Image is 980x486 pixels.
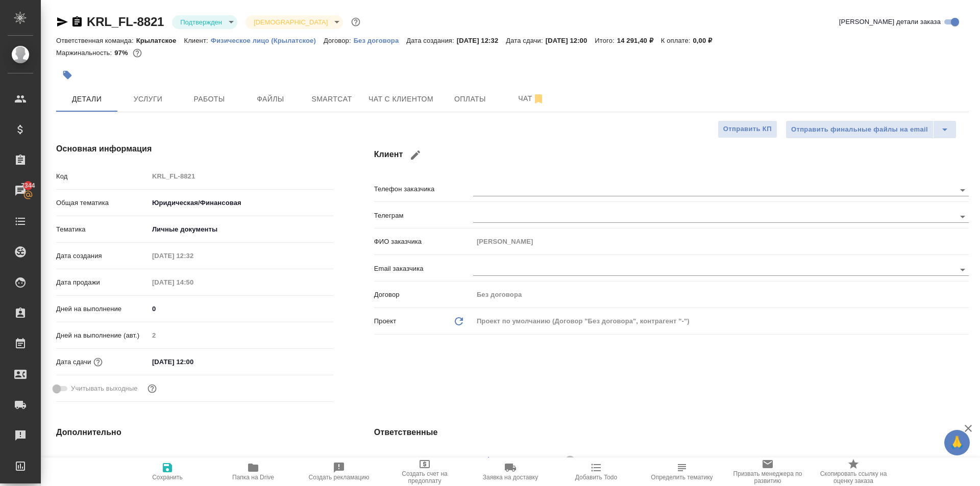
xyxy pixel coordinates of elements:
span: Отправить финальные файлы на email [791,124,928,136]
svg: Отписаться [532,93,545,105]
h4: Основная информация [56,143,333,155]
button: Отправить КП [718,120,777,138]
button: Open [955,210,970,224]
button: Скопировать ссылку на оценку заказа [811,457,896,486]
div: [PERSON_NAME] [505,454,578,467]
span: Работы [185,93,234,106]
a: Без договора [354,36,407,44]
span: Чат [507,92,556,105]
button: 400.00 RUB; [131,46,144,60]
input: ✎ Введи что-нибудь [149,354,238,369]
p: 97% [114,49,130,57]
button: Добавить тэг [56,64,79,86]
span: Услуги [124,93,173,106]
p: Общая тематика [56,198,149,208]
button: Добавить Todo [553,457,639,486]
span: [PERSON_NAME] детали заказа [839,17,941,27]
p: Проект [374,316,397,326]
span: Определить тематику [651,474,713,481]
input: Пустое поле [149,248,238,263]
span: Учитывать выходные [71,383,138,394]
div: split button [786,120,957,139]
button: 🙏 [944,430,970,455]
span: Smartcat [307,93,356,106]
input: Пустое поле [473,287,969,302]
div: Проект по умолчанию (Договор "Без договора", контрагент "-") [473,313,969,330]
p: ФИО заказчика [374,237,473,247]
p: Без договора [354,37,407,44]
button: Подтвержден [177,18,225,27]
span: Сохранить [152,474,183,481]
span: Чат с клиентом [369,93,433,106]
p: Клиент: [184,37,210,44]
span: 7344 [15,181,41,191]
button: Выбери, если сб и вс нужно считать рабочими днями для выполнения заказа. [145,382,159,395]
h4: Клиент [374,143,969,167]
input: Пустое поле [149,452,333,467]
button: Папка на Drive [210,457,296,486]
button: Отправить финальные файлы на email [786,120,934,139]
a: Физическое лицо (Крылатское) [211,36,324,44]
p: Дата создания: [406,37,456,44]
span: Отправить КП [723,123,772,135]
p: 14 291,40 ₽ [617,37,661,44]
p: К оплате: [661,37,693,44]
button: Заявка на доставку [468,457,553,486]
p: Договор [374,290,473,300]
p: Клиентские менеджеры [374,456,473,467]
div: Подтвержден [246,15,343,29]
div: Подтвержден [172,15,237,29]
span: Призвать менеджера по развитию [731,470,804,484]
h4: Ответственные [374,426,969,439]
button: Создать счет на предоплату [382,457,468,486]
button: Скопировать ссылку [71,16,83,28]
span: Скопировать ссылку на оценку заказа [817,470,890,484]
span: Папка на Drive [232,474,274,481]
p: Дата продажи [56,277,149,288]
p: Договор: [324,37,354,44]
p: [DATE] 12:32 [457,37,506,44]
span: Создать счет на предоплату [388,470,461,484]
p: Итого: [595,37,617,44]
input: Пустое поле [473,234,969,249]
span: [PERSON_NAME] [505,455,568,466]
p: 0,00 ₽ [693,37,720,44]
p: Код [56,171,149,182]
button: Добавить менеджера [476,448,501,473]
p: [DATE] 12:00 [546,37,595,44]
span: Детали [62,93,111,106]
p: Телефон заказчика [374,184,473,194]
span: Оплаты [446,93,495,106]
p: Дата сдачи: [506,37,545,44]
p: Тематика [56,224,149,235]
p: Путь на drive [56,455,149,465]
button: Доп статусы указывают на важность/срочность заказа [349,15,362,29]
p: Телеграм [374,211,473,221]
span: Создать рекламацию [309,474,370,481]
button: Призвать менеджера по развитию [725,457,811,486]
a: KRL_FL-8821 [87,15,164,29]
p: Дней на выполнение [56,304,149,314]
span: Добавить Todo [575,474,617,481]
button: Сохранить [125,457,210,486]
p: Дней на выполнение (авт.) [56,330,149,341]
input: Пустое поле [149,169,333,184]
button: Open [955,263,970,277]
input: ✎ Введи что-нибудь [149,301,333,316]
p: Маржинальность: [56,49,114,57]
button: [DEMOGRAPHIC_DATA] [251,18,331,27]
input: Пустое поле [149,328,333,343]
a: 7344 [3,178,38,203]
button: Open [955,183,970,197]
button: Определить тематику [639,457,725,486]
button: Если добавить услуги и заполнить их объемом, то дата рассчитается автоматически [91,355,105,369]
span: Заявка на доставку [483,474,538,481]
p: Email заказчика [374,264,473,274]
p: Физическое лицо (Крылатское) [211,37,324,44]
p: Дата сдачи [56,357,91,367]
div: Личные документы [149,221,333,238]
p: Ответственная команда: [56,37,136,44]
p: Крылатское [136,37,184,44]
span: Файлы [246,93,295,106]
input: Пустое поле [149,275,238,290]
